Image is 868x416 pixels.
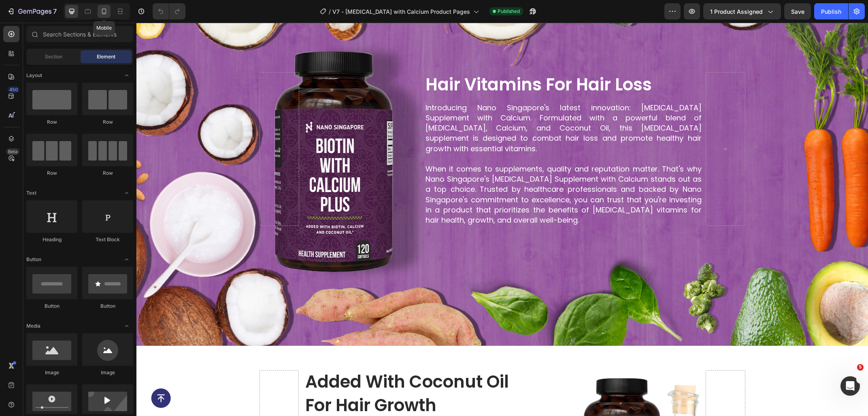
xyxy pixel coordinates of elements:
[6,148,19,155] div: Beta
[840,376,860,396] iframe: Intercom live chat
[289,131,565,202] p: When it comes to supplements, quality and reputation matter. That's why Nano Singapore's [MEDICAL...
[82,369,133,376] div: Image
[784,3,811,19] button: Save
[169,347,395,395] h2: added with coconut oil for hair growth
[120,69,133,82] span: Toggle open
[821,7,841,16] div: Publish
[3,3,60,19] button: 7
[82,118,133,126] div: Row
[26,118,77,126] div: Row
[498,8,520,15] span: Published
[703,3,781,19] button: 1 product assigned
[153,3,185,19] div: Undo/Redo
[82,169,133,177] div: Row
[26,369,77,376] div: Image
[53,6,57,16] p: 7
[136,23,868,416] iframe: Design area
[120,253,133,266] span: Toggle open
[26,26,133,42] input: Search Sections & Elements
[97,53,115,60] span: Element
[329,7,331,16] span: /
[120,187,133,199] span: Toggle open
[814,3,848,19] button: Publish
[82,236,133,243] div: Text Block
[710,7,763,16] span: 1 product assigned
[82,302,133,310] div: Button
[26,236,77,243] div: Heading
[26,189,36,197] span: Text
[791,8,804,15] span: Save
[857,364,864,371] span: 5
[45,53,62,60] span: Section
[8,86,19,93] div: 450
[288,49,566,75] h2: hair vitamins for hair loss
[26,322,40,330] span: Media
[26,72,42,79] span: Layout
[289,80,565,131] p: Introducing Nano Singapore's latest innovation: [MEDICAL_DATA] Supplement with Calcium. Formulate...
[26,169,77,177] div: Row
[26,256,41,263] span: Button
[332,7,470,16] span: V7 - [MEDICAL_DATA] with Calcium Product Pages
[26,302,77,310] div: Button
[120,320,133,332] span: Toggle open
